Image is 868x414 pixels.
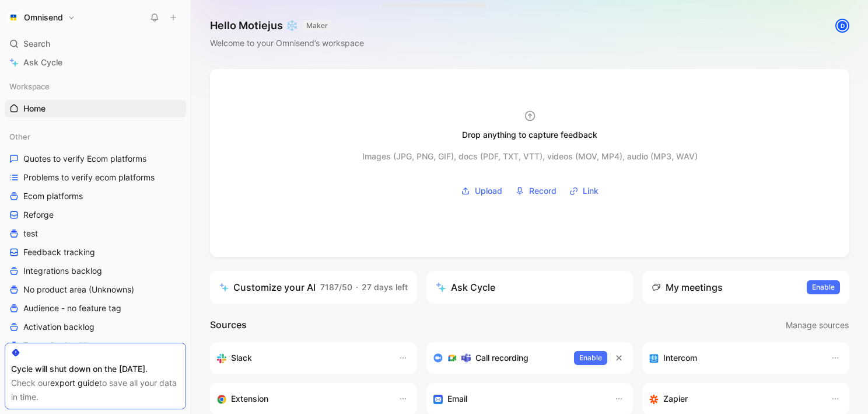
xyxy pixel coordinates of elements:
[5,262,186,280] a: Integrations backlog
[362,282,408,292] span: 27 days left
[5,225,186,242] a: test
[457,182,506,200] button: Upload
[23,190,83,202] span: Ecom platforms
[786,318,849,332] span: Manage sources
[5,337,186,354] a: Expansion backlog
[5,100,186,117] a: Home
[5,206,186,224] a: Reforge
[210,36,364,50] div: Welcome to your Omnisend’s workspace
[217,351,387,365] div: Sync your customers, send feedback and get updates in Slack
[23,321,94,333] span: Activation backlog
[529,184,556,198] span: Record
[649,351,819,365] div: Sync your customers, send feedback and get updates in Intercom
[5,35,186,53] div: Search
[219,280,316,294] div: Customize your AI
[5,187,186,205] a: Ecom platforms
[785,318,849,333] button: Manage sources
[210,318,247,333] h2: Sources
[649,392,819,406] div: Capture feedback from thousands of sources with Zapier (survey results, recordings, sheets, etc).
[475,351,528,365] h3: Call recording
[23,284,134,295] span: No product area (Unknowns)
[50,378,99,388] a: export guide
[210,19,364,33] h1: Hello Motiejus ❄️
[574,351,607,365] button: Enable
[303,20,331,32] button: MAKER
[217,392,387,406] div: Capture feedback from anywhere on the web
[23,340,96,352] span: Expansion backlog
[462,128,597,142] div: Drop anything to capture feedback
[583,184,598,198] span: Link
[663,351,697,365] h3: Intercom
[5,281,186,298] a: No product area (Unknowns)
[23,37,50,51] span: Search
[5,150,186,168] a: Quotes to verify Ecom platforms
[320,282,352,292] span: 7187/50
[511,182,561,200] button: Record
[5,169,186,186] a: Problems to verify ecom platforms
[5,128,186,145] div: Other
[5,78,186,95] div: Workspace
[5,243,186,261] a: Feedback tracking
[24,12,63,23] h1: Omnisend
[475,184,502,198] span: Upload
[807,280,840,294] button: Enable
[433,351,565,365] div: Record & transcribe meetings from Zoom, Meet & Teams.
[23,153,146,165] span: Quotes to verify Ecom platforms
[23,55,62,69] span: Ask Cycle
[231,351,252,365] h3: Slack
[447,392,467,406] h3: Email
[565,182,603,200] button: Link
[9,131,30,142] span: Other
[23,302,121,314] span: Audience - no feature tag
[436,280,495,294] div: Ask Cycle
[23,103,45,114] span: Home
[433,392,603,406] div: Forward emails to your feedback inbox
[812,281,835,293] span: Enable
[23,172,155,183] span: Problems to verify ecom platforms
[652,280,723,294] div: My meetings
[5,9,78,26] button: OmnisendOmnisend
[5,300,186,317] a: Audience - no feature tag
[8,12,19,23] img: Omnisend
[11,362,180,376] div: Cycle will shut down on the [DATE].
[23,228,38,239] span: test
[23,209,54,221] span: Reforge
[362,149,698,163] div: Images (JPG, PNG, GIF), docs (PDF, TXT, VTT), videos (MOV, MP4), audio (MP3, WAV)
[579,352,602,364] span: Enable
[210,271,417,304] a: Customize your AI7187/50·27 days left
[9,81,50,92] span: Workspace
[356,282,358,292] span: ·
[663,392,688,406] h3: Zapier
[836,20,848,32] div: D
[426,271,633,304] button: Ask Cycle
[23,246,95,258] span: Feedback tracking
[231,392,268,406] h3: Extension
[23,265,102,277] span: Integrations backlog
[5,54,186,71] a: Ask Cycle
[11,376,180,404] div: Check our to save all your data in time.
[5,318,186,336] a: Activation backlog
